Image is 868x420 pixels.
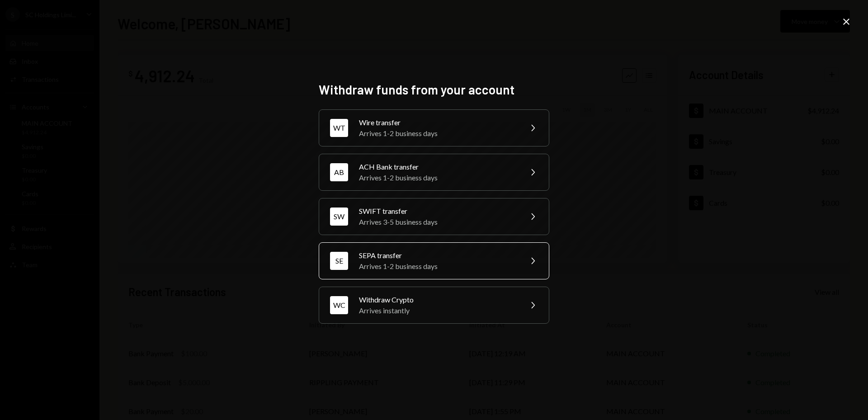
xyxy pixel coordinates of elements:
div: ACH Bank transfer [359,161,516,172]
div: SWIFT transfer [359,206,516,217]
div: SE [330,252,348,270]
button: WCWithdraw CryptoArrives instantly [319,287,549,324]
button: SESEPA transferArrives 1-2 business days [319,242,549,279]
div: WC [330,296,348,314]
button: WTWire transferArrives 1-2 business days [319,109,549,146]
div: Arrives 3-5 business days [359,217,516,227]
div: WT [330,119,348,137]
div: Withdraw Crypto [359,294,516,305]
div: Wire transfer [359,117,516,128]
div: Arrives 1-2 business days [359,261,516,272]
h2: Withdraw funds from your account [319,81,549,99]
div: AB [330,163,348,181]
div: Arrives instantly [359,305,516,316]
div: Arrives 1-2 business days [359,128,516,139]
button: SWSWIFT transferArrives 3-5 business days [319,198,549,235]
div: SW [330,208,348,226]
div: SEPA transfer [359,250,516,261]
div: Arrives 1-2 business days [359,172,516,183]
button: ABACH Bank transferArrives 1-2 business days [319,154,549,191]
